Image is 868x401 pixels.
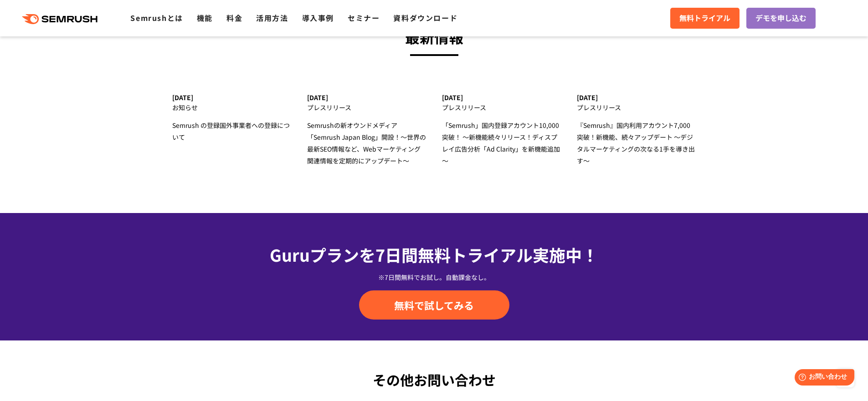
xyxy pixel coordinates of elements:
a: [DATE] プレスリリース Semrushの新オウンドメディア 「Semrush Japan Blog」開設！～世界の最新SEO情報など、Webマーケティング関連情報を定期的にアップデート～ [307,94,426,167]
div: お知らせ [172,102,291,113]
a: [DATE] プレスリリース 「Semrush」国内登録アカウント10,000突破！ ～新機能続々リリース！ディスプレイ広告分析「Ad Clarity」を新機能追加～ [442,94,561,167]
div: [DATE] [442,94,561,102]
div: ※7日間無料でお試し。自動課金なし。 [195,273,673,282]
div: [DATE] [577,94,696,102]
a: 資料ダウンロード [393,12,457,23]
iframe: Help widget launcher [787,365,858,391]
a: 無料トライアル [670,8,740,29]
span: デモを申し込む [755,12,806,24]
div: [DATE] [172,94,291,102]
a: [DATE] お知らせ Semrush の登録国外事業者への登録について [172,94,291,143]
a: 機能 [197,12,213,23]
div: プレスリリース [577,102,696,113]
div: [DATE] [307,94,426,102]
span: Semrushの新オウンドメディア 「Semrush Japan Blog」開設！～世界の最新SEO情報など、Webマーケティング関連情報を定期的にアップデート～ [307,121,426,165]
a: 導入事例 [302,12,334,23]
span: 「Semrush」国内登録アカウント10,000突破！ ～新機能続々リリース！ディスプレイ広告分析「Ad Clarity」を新機能追加～ [442,121,560,165]
a: デモを申し込む [746,8,816,29]
span: 無料トライアル実施中！ [418,243,598,266]
div: プレスリリース [442,102,561,113]
span: 『Semrush』国内利用アカウント7,000突破！新機能、続々アップデート ～デジタルマーケティングの次なる1手を導き出す～ [577,121,695,165]
a: セミナー [348,12,380,23]
div: プレスリリース [307,102,426,113]
a: 活用方法 [256,12,288,23]
span: Semrush の登録国外事業者への登録について [172,121,290,142]
div: Guruプランを7日間 [195,242,673,267]
span: 無料トライアル [679,12,730,24]
div: その他お問い合わせ [195,370,673,390]
span: 無料で試してみる [394,298,474,312]
a: Semrushとは [130,12,183,23]
a: 無料で試してみる [359,290,509,320]
a: [DATE] プレスリリース 『Semrush』国内利用アカウント7,000突破！新機能、続々アップデート ～デジタルマーケティングの次なる1手を導き出す～ [577,94,696,167]
a: 料金 [226,12,242,23]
